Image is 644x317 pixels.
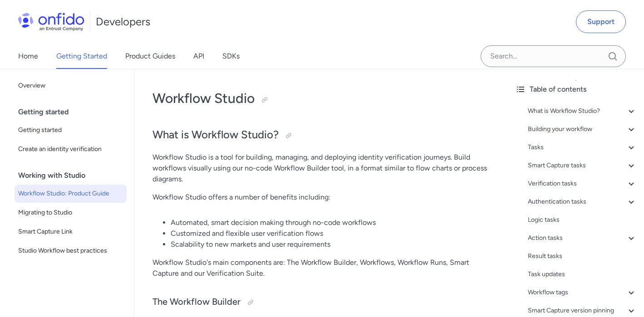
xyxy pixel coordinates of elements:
[125,44,175,69] a: Product Guides
[528,160,637,171] a: Smart Capture tasks
[481,45,626,67] input: Onfido search input field
[18,188,123,199] span: Workflow Studio: Product Guide
[18,226,123,237] span: Smart Capture Link
[515,84,637,95] div: Table of contents
[15,223,127,241] a: Smart Capture Link
[152,295,490,310] h3: The Workflow Builder
[171,239,490,250] li: Scalability to new markets and user requirements
[171,228,490,239] li: Customized and flexible user verification flows
[528,269,637,280] a: Task updates
[152,257,490,279] p: Workflow Studio's main components are: The Workflow Builder, Workflows, Workflow Runs, Smart Capt...
[18,144,123,155] span: Create an identity verification
[171,217,490,228] li: Automated, smart decision making through no-code workflows
[528,305,637,316] a: Smart Capture version pinning
[152,127,490,143] h2: What is Workflow Studio?
[528,251,637,262] a: Result tasks
[15,140,127,158] a: Create an identity verification
[96,15,150,29] h1: Developers
[152,152,490,185] p: Workflow Studio is a tool for building, managing, and deploying identity verification journeys. B...
[528,142,637,153] a: Tasks
[18,125,123,136] span: Getting started
[193,44,204,69] a: API
[56,44,107,69] a: Getting Started
[528,178,637,189] a: Verification tasks
[528,215,637,225] a: Logic tasks
[15,242,127,260] a: Studio Workflow best practices
[528,287,637,298] a: Workflow tags
[528,233,637,244] a: Action tasks
[18,13,84,31] img: Onfido Logo
[18,44,38,69] a: Home
[15,77,127,95] a: Overview
[152,192,490,203] p: Workflow Studio offers a number of benefits including:
[18,166,130,185] div: Working with Studio
[528,196,637,207] a: Authentication tasks
[222,44,240,69] a: SDKs
[18,245,123,256] span: Studio Workflow best practices
[18,80,123,91] span: Overview
[15,204,127,222] a: Migrating to Studio
[18,103,130,121] div: Getting started
[18,207,123,218] span: Migrating to Studio
[15,185,127,203] a: Workflow Studio: Product Guide
[528,124,637,135] a: Building your workflow
[528,106,637,117] a: What is Workflow Studio?
[15,121,127,139] a: Getting started
[576,10,626,33] a: Support
[152,89,490,107] h1: Workflow Studio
